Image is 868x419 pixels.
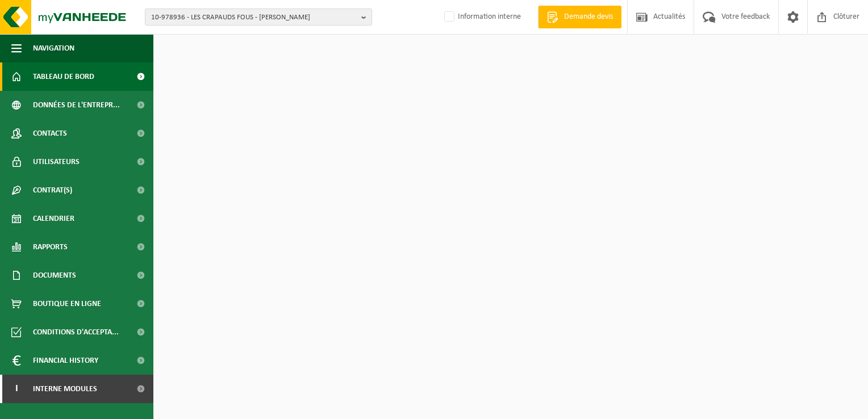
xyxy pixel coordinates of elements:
span: 10-978936 - LES CRAPAUDS FOUS - [PERSON_NAME] [151,9,357,26]
span: Demande devis [561,11,616,23]
span: Documents [33,261,76,290]
span: Rapports [33,233,68,261]
button: 10-978936 - LES CRAPAUDS FOUS - [PERSON_NAME] [145,9,372,26]
span: Interne modules [33,375,97,403]
span: Navigation [33,34,74,62]
span: Données de l'entrepr... [33,91,120,119]
span: Boutique en ligne [33,290,101,318]
span: Conditions d'accepta... [33,318,119,346]
span: Financial History [33,346,98,375]
label: Information interne [442,9,521,26]
a: Demande devis [538,6,621,28]
span: Contrat(s) [33,176,72,204]
span: Tableau de bord [33,62,94,91]
span: Calendrier [33,204,74,233]
span: Utilisateurs [33,148,80,176]
span: I [11,375,22,403]
span: Contacts [33,119,67,148]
